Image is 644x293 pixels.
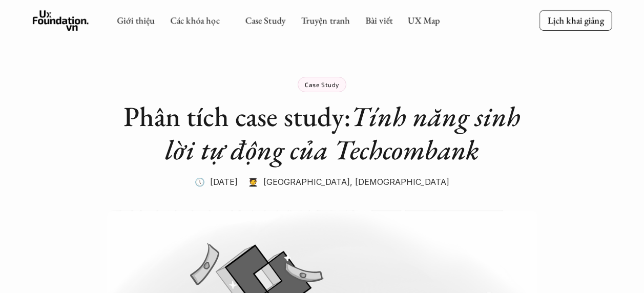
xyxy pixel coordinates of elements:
p: , [DEMOGRAPHIC_DATA] [350,174,449,190]
p: 🧑‍🎓 [GEOGRAPHIC_DATA] [248,174,350,190]
a: Các khóa học [170,14,219,26]
a: Giới thiệu [117,14,155,26]
a: Truyện tranh [301,14,350,26]
p: Case Study [305,81,339,88]
a: UX Map [408,14,440,26]
h1: Phân tích case study: [117,100,527,166]
a: Lịch khai giảng [539,10,612,30]
a: Bài viết [365,14,392,26]
em: Tính năng sinh lời tự động của Techcombank [165,98,527,168]
a: Case Study [245,14,285,26]
p: Lịch khai giảng [547,14,604,26]
p: 🕔 [DATE] [195,174,238,190]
